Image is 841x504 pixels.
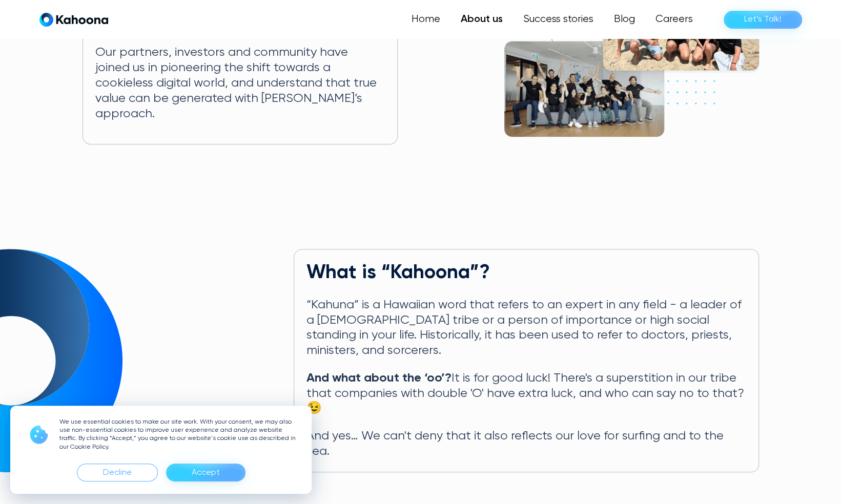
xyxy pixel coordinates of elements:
a: Let’s Talk! [724,11,802,29]
a: Success stories [513,9,604,30]
a: home [39,12,108,27]
a: Home [401,9,450,30]
h2: What is “Kahoona”? [306,262,746,285]
p: “Kahuna” is a Hawaiian word that refers to an expert in any field - a leader of a [DEMOGRAPHIC_DA... [306,298,746,359]
div: Decline [77,464,158,481]
p: We use essential cookies to make our site work. With your consent, we may also use non-essential ... [59,418,299,451]
div: Accept [166,464,245,481]
a: About us [450,9,513,30]
p: And yes… We can't deny that it also reflects our love for surfing and to the sea. [306,429,746,459]
p: It is for good luck! There's a superstition in our tribe that companies with double 'O' have extr... [306,371,746,416]
strong: And what about the ‘oo’? [306,372,452,384]
a: Blog [604,9,645,30]
p: Our partners, investors and community have joined us in pioneering the shift towards a cookieless... [95,45,385,121]
div: Accept [192,465,220,481]
a: Careers [645,9,703,30]
div: Let’s Talk! [744,11,782,28]
div: Decline [103,465,132,481]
